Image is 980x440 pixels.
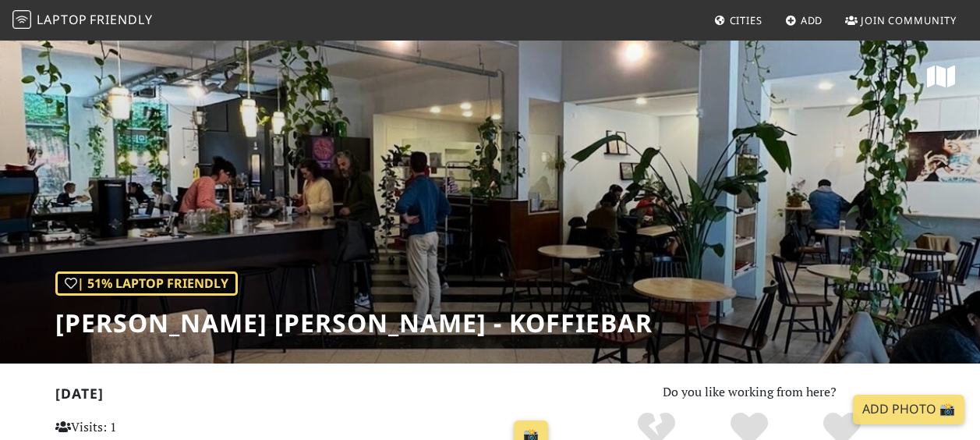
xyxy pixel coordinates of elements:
div: | 51% Laptop Friendly [55,271,238,296]
a: LaptopFriendly LaptopFriendly [12,7,153,34]
span: Friendly [90,11,152,28]
h2: [DATE] [55,385,555,408]
span: Add [801,13,823,27]
h1: [PERSON_NAME] [PERSON_NAME] - Koffiebar [55,308,653,338]
p: Do you like working from here? [574,382,925,403]
a: Join Community [839,6,963,34]
a: Add Photo 📸 [853,395,964,424]
a: Cities [708,6,769,34]
span: Cities [730,13,762,27]
span: Laptop [37,11,87,28]
img: LaptopFriendly [12,10,31,29]
span: Join Community [861,13,957,27]
a: Add [779,6,830,34]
